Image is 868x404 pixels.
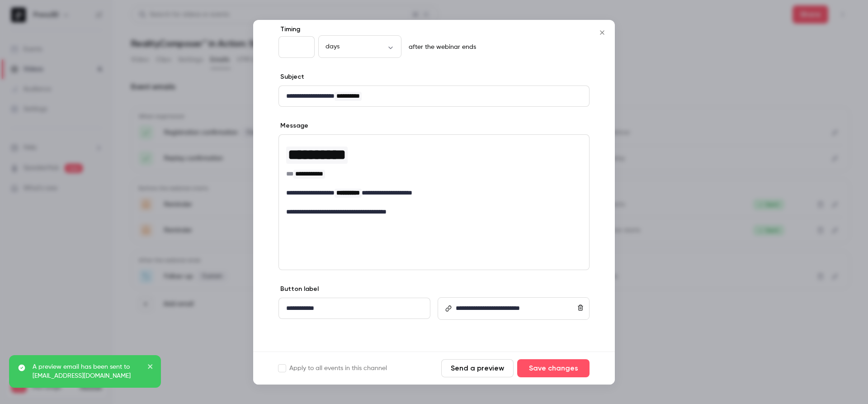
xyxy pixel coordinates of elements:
label: Message [278,121,308,130]
button: Close [593,24,611,42]
div: editor [279,135,589,222]
div: editor [279,298,430,318]
button: close [147,362,154,373]
label: Timing [278,25,590,34]
p: A preview email has been sent to [EMAIL_ADDRESS][DOMAIN_NAME] [33,362,141,380]
div: days [318,42,401,51]
div: editor [279,86,589,106]
p: after the webinar ends [405,43,476,52]
button: Send a preview [441,359,514,377]
label: Apply to all events in this channel [278,364,387,373]
div: editor [452,298,589,319]
button: Save changes [517,359,590,377]
label: Subject [278,72,304,81]
label: Button label [278,285,319,294]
